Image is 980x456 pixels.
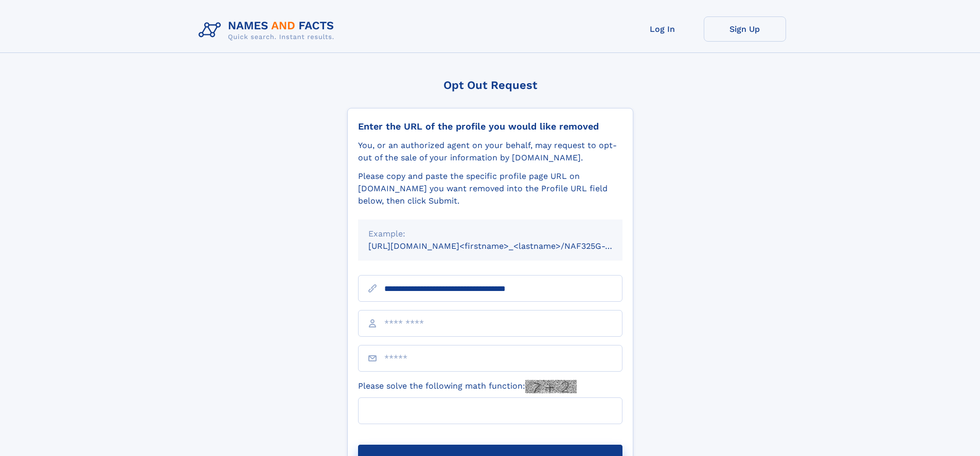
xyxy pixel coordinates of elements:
img: Logo Names and Facts [194,16,343,44]
div: You, or an authorized agent on your behalf, may request to opt-out of the sale of your informatio... [358,139,622,164]
a: Sign Up [704,16,786,42]
div: Opt Out Request [347,79,633,92]
div: Example: [368,228,612,240]
div: Please copy and paste the specific profile page URL on [DOMAIN_NAME] you want removed into the Pr... [358,170,622,207]
small: [URL][DOMAIN_NAME]<firstname>_<lastname>/NAF325G-xxxxxxxx [368,241,642,251]
label: Please solve the following math function: [358,380,577,393]
div: Enter the URL of the profile you would like removed [358,121,622,132]
a: Log In [621,16,704,42]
